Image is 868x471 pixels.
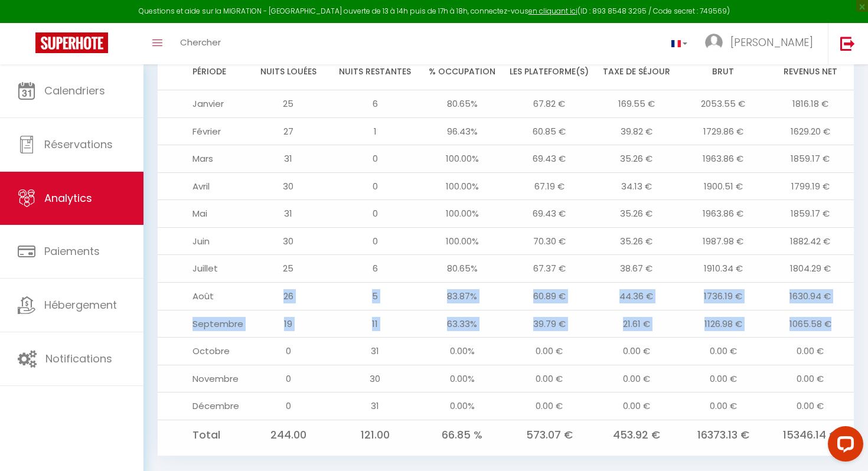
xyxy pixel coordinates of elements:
[593,117,680,145] td: 39.82 €
[680,282,766,310] td: 1736.19 €
[44,244,100,259] span: Paiements
[158,420,244,450] td: Total
[767,365,854,392] td: 0.00 €
[332,338,419,365] td: 31
[767,420,854,450] td: 15346.14 €
[696,23,828,64] a: ... [PERSON_NAME]
[593,200,680,228] td: 35.26 €
[419,392,505,420] td: 0.00%
[44,297,117,312] span: Hébergement
[244,365,331,392] td: 0
[244,310,331,338] td: 19
[506,392,593,420] td: 0.00 €
[680,365,766,392] td: 0.00 €
[680,227,766,255] td: 1987.98 €
[680,392,766,420] td: 0.00 €
[244,282,331,310] td: 26
[680,200,766,228] td: 1963.86 €
[332,172,419,200] td: 0
[593,420,680,450] td: 453.92 €
[767,90,854,118] td: 1816.18 €
[506,145,593,173] td: 69.43 €
[244,227,331,255] td: 30
[680,338,766,365] td: 0.00 €
[767,145,854,173] td: 1859.17 €
[593,227,680,255] td: 35.26 €
[244,145,331,173] td: 31
[419,282,505,310] td: 83.87%
[158,172,244,200] td: Avril
[419,145,505,173] td: 100.00%
[506,282,593,310] td: 60.89 €
[767,282,854,310] td: 1630.94 €
[332,255,419,283] td: 6
[171,23,230,64] a: Chercher
[45,351,112,366] span: Notifications
[593,90,680,118] td: 169.55 €
[332,200,419,228] td: 0
[158,365,244,392] td: Novembre
[419,172,505,200] td: 100.00%
[35,32,108,53] img: Super Booking
[419,310,505,338] td: 63.33%
[419,338,505,365] td: 0.00%
[767,338,854,365] td: 0.00 €
[332,90,419,118] td: 6
[767,200,854,228] td: 1859.17 €
[767,310,854,338] td: 1065.58 €
[593,310,680,338] td: 21.61 €
[419,90,505,118] td: 80.65%
[593,392,680,420] td: 0.00 €
[680,310,766,338] td: 1126.98 €
[158,310,244,338] td: Septembre
[593,338,680,365] td: 0.00 €
[593,145,680,173] td: 35.26 €
[506,310,593,338] td: 39.79 €
[244,392,331,420] td: 0
[767,392,854,420] td: 0.00 €
[419,200,505,228] td: 100.00%
[244,255,331,283] td: 25
[419,255,505,283] td: 80.65%
[158,338,244,365] td: Octobre
[506,172,593,200] td: 67.19 €
[506,255,593,283] td: 67.37 €
[680,172,766,200] td: 1900.51 €
[158,90,244,118] td: Janvier
[244,338,331,365] td: 0
[44,191,92,205] span: Analytics
[680,255,766,283] td: 1910.34 €
[44,137,113,152] span: Réservations
[332,420,419,450] td: 121.00
[332,310,419,338] td: 11
[158,255,244,283] td: Juillet
[244,90,331,118] td: 25
[767,172,854,200] td: 1799.19 €
[158,200,244,228] td: Mai
[506,420,593,450] td: 573.07 €
[680,420,766,450] td: 16373.13 €
[332,365,419,392] td: 30
[680,90,766,118] td: 2053.55 €
[506,200,593,228] td: 69.43 €
[332,282,419,310] td: 5
[419,227,505,255] td: 100.00%
[332,117,419,145] td: 1
[419,365,505,392] td: 0.00%
[244,420,331,450] td: 244.00
[680,145,766,173] td: 1963.86 €
[593,365,680,392] td: 0.00 €
[528,6,577,16] a: en cliquant ici
[767,117,854,145] td: 1629.20 €
[332,227,419,255] td: 0
[180,36,221,48] span: Chercher
[767,227,854,255] td: 1882.42 €
[506,90,593,118] td: 67.82 €
[44,83,105,98] span: Calendriers
[593,172,680,200] td: 34.13 €
[332,392,419,420] td: 31
[730,35,813,50] span: [PERSON_NAME]
[506,227,593,255] td: 70.30 €
[506,365,593,392] td: 0.00 €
